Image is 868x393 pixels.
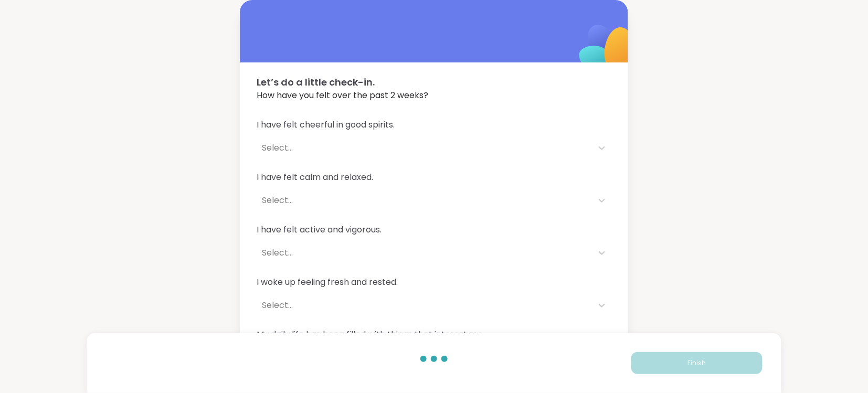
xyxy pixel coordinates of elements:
div: Select... [262,194,587,207]
span: Let’s do a little check-in. [257,75,611,89]
span: I have felt calm and relaxed. [257,171,611,184]
span: I woke up feeling fresh and rested. [257,276,611,289]
span: Finish [687,358,706,368]
div: Select... [262,142,587,154]
div: Select... [262,299,587,312]
button: Finish [631,352,763,374]
span: I have felt cheerful in good spirits. [257,119,611,131]
div: Select... [262,247,587,259]
span: My daily life has been filled with things that interest me. [257,328,611,341]
span: How have you felt over the past 2 weeks? [257,89,611,102]
span: I have felt active and vigorous. [257,224,611,236]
